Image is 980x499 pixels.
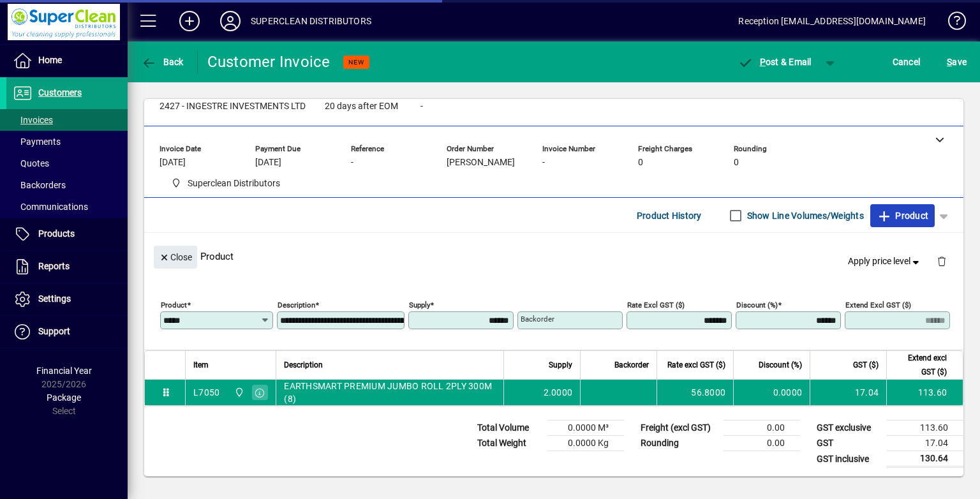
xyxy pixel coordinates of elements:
[151,251,200,262] app-page-header-button: Close
[193,386,219,399] div: L7050
[348,58,364,66] span: NEW
[128,50,198,73] app-page-header-button: Back
[665,386,725,399] div: 56.8000
[154,246,197,269] button: Close
[733,380,810,405] td: 0.0000
[810,421,887,436] td: GST exclusive
[549,358,572,372] span: Supply
[886,380,963,405] td: 113.60
[887,436,963,451] td: 17.04
[6,196,128,218] a: Communications
[169,10,210,33] button: Add
[351,158,353,168] span: -
[38,228,75,239] span: Products
[810,451,887,467] td: GST inclusive
[13,137,61,147] span: Payments
[895,351,947,379] span: Extend excl GST ($)
[38,294,71,304] span: Settings
[38,261,70,271] span: Reports
[255,158,281,168] span: [DATE]
[893,52,921,72] span: Cancel
[6,218,128,250] a: Products
[251,11,371,31] div: SUPERCLEAN DISTRIBUTORS
[6,109,128,131] a: Invoices
[731,50,818,73] button: Post & Email
[38,55,62,65] span: Home
[231,385,246,399] span: Superclean Distributors
[6,45,128,77] a: Home
[667,358,725,372] span: Rate excl GST ($)
[848,255,922,268] span: Apply price level
[471,436,547,451] td: Total Weight
[745,209,864,222] label: Show Line Volumes/Weights
[6,283,128,315] a: Settings
[6,153,128,174] a: Quotes
[159,247,192,268] span: Close
[944,50,970,73] button: Save
[141,57,184,67] span: Back
[188,177,280,190] span: Superclean Distributors
[161,301,187,309] mat-label: Product
[614,358,649,372] span: Backorder
[38,87,82,98] span: Customers
[47,392,81,403] span: Package
[278,301,315,309] mat-label: Description
[926,246,957,276] button: Delete
[36,366,92,376] span: Financial Year
[13,202,88,212] span: Communications
[447,158,515,168] span: [PERSON_NAME]
[627,301,685,309] mat-label: Rate excl GST ($)
[947,52,967,72] span: ave
[724,436,800,451] td: 0.00
[13,158,49,168] span: Quotes
[870,204,935,227] button: Product
[759,358,802,372] span: Discount (%)
[284,358,323,372] span: Description
[939,3,964,44] a: Knowledge Base
[547,421,624,436] td: 0.0000 M³
[193,358,209,372] span: Item
[521,315,554,324] mat-label: Backorder
[638,158,643,168] span: 0
[207,52,330,72] div: Customer Invoice
[810,380,886,405] td: 17.04
[542,158,545,168] span: -
[632,204,707,227] button: Product History
[724,421,800,436] td: 0.00
[810,436,887,451] td: GST
[13,180,66,190] span: Backorders
[637,205,702,226] span: Product History
[853,358,879,372] span: GST ($)
[160,158,186,168] span: [DATE]
[13,115,53,125] span: Invoices
[736,301,778,309] mat-label: Discount (%)
[6,174,128,196] a: Backorders
[284,380,496,405] span: EARTHSMART PREMIUM JUMBO ROLL 2PLY 300M (8)
[887,421,963,436] td: 113.60
[634,436,724,451] td: Rounding
[6,131,128,153] a: Payments
[734,158,739,168] span: 0
[409,301,430,309] mat-label: Supply
[6,316,128,348] a: Support
[845,301,911,309] mat-label: Extend excl GST ($)
[887,451,963,467] td: 130.64
[889,50,924,73] button: Cancel
[166,175,285,191] span: Superclean Distributors
[144,233,963,279] div: Product
[210,10,251,33] button: Profile
[471,421,547,436] td: Total Volume
[138,50,187,73] button: Back
[160,101,306,112] span: 2427 - INGESTRE INVESTMENTS LTD
[420,101,423,112] span: -
[760,57,766,67] span: P
[926,255,957,267] app-page-header-button: Delete
[634,421,724,436] td: Freight (excl GST)
[738,11,926,31] div: Reception [EMAIL_ADDRESS][DOMAIN_NAME]
[6,251,128,283] a: Reports
[325,101,398,112] span: 20 days after EOM
[38,326,70,336] span: Support
[547,436,624,451] td: 0.0000 Kg
[738,57,812,67] span: ost & Email
[544,386,573,399] span: 2.0000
